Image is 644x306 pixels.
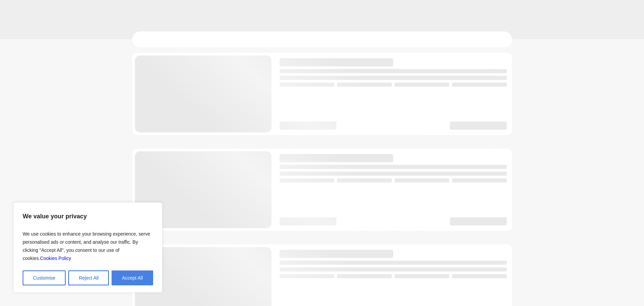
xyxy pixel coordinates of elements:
[40,256,71,261] a: Cookies Policy
[14,202,162,292] div: We value your privacy
[112,270,153,285] button: Accept All
[23,227,153,265] p: We use cookies to enhance your browsing experience, serve personalised ads or content, and analys...
[68,270,109,285] button: Reject All
[23,270,66,285] button: Customise
[23,210,153,223] p: We value your privacy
